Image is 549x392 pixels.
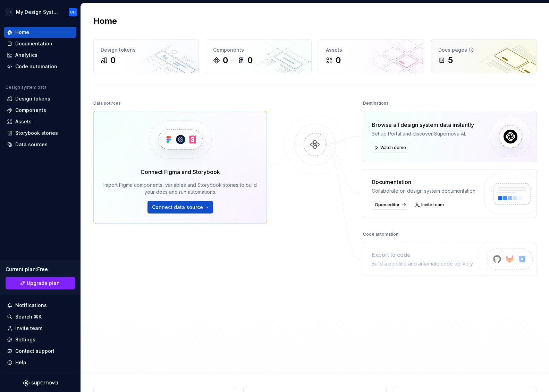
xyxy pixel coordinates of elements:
[213,46,304,53] div: Components
[319,39,424,73] a: Assets0
[15,29,29,36] div: Home
[141,168,220,176] div: Connect Figma and Storybook
[70,9,76,15] div: CH
[27,280,60,287] span: Upgrade plan
[16,9,60,16] div: My Design System
[4,116,76,127] a: Assets
[6,85,47,90] div: Design system data
[15,302,47,309] div: Notifications
[4,61,76,72] a: Code automation
[223,55,228,66] div: 0
[372,121,474,129] div: Browse all design system data instantly
[4,50,76,61] a: Analytics
[363,229,398,239] div: Code automation
[15,63,57,70] div: Code automation
[101,46,192,53] div: Design tokens
[372,178,476,186] div: Documentation
[110,55,116,66] div: 0
[372,143,409,153] button: Watch demo
[4,38,76,49] a: Documentation
[4,346,76,357] button: Contact support
[4,311,76,322] button: Search ⌘K
[372,260,474,267] div: Build a pipeline and automate code delivery.
[6,277,75,289] a: Upgrade plan
[15,130,58,137] div: Storybook stories
[93,39,199,73] a: Design tokens0
[15,107,46,114] div: Components
[4,357,76,368] button: Help
[4,139,76,150] a: Data sources
[15,336,35,343] div: Settings
[15,348,54,355] div: Contact support
[372,200,408,210] a: Open editor
[4,27,76,38] a: Home
[448,55,453,66] div: 5
[15,313,42,320] div: Search ⌘K
[5,8,13,16] div: TS
[363,98,389,108] div: Destinations
[15,141,48,148] div: Data sources
[4,128,76,139] a: Storybook stories
[103,182,257,195] div: Import Figma components, variables and Storybook stories to build your docs and run automations.
[147,201,213,214] button: Connect data source
[93,98,121,108] div: Data sources
[372,188,476,194] div: Collaborate on design system documentation.
[413,200,447,210] a: Invite team
[336,55,341,66] div: 0
[206,39,311,73] a: Components00
[15,118,32,125] div: Assets
[4,300,76,311] button: Notifications
[4,93,76,104] a: Design tokens
[372,251,474,259] div: Export to code
[421,202,444,208] span: Invite team
[1,5,79,19] button: TSMy Design SystemCH
[4,105,76,116] a: Components
[326,46,417,53] div: Assets
[431,39,537,73] a: Docs pages5
[372,130,474,137] div: Set up Portal and discover Supernova AI.
[380,145,406,150] span: Watch demo
[6,266,75,273] div: Current plan : Free
[4,334,76,345] a: Settings
[93,16,117,27] h2: Home
[15,40,52,47] div: Documentation
[152,204,203,211] span: Connect data source
[438,46,529,53] div: Docs pages
[15,359,26,366] div: Help
[375,202,400,208] span: Open editor
[247,55,253,66] div: 0
[15,95,50,102] div: Design tokens
[23,380,58,386] svg: Supernova Logo
[15,325,42,332] div: Invite team
[15,52,37,59] div: Analytics
[4,323,76,334] a: Invite team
